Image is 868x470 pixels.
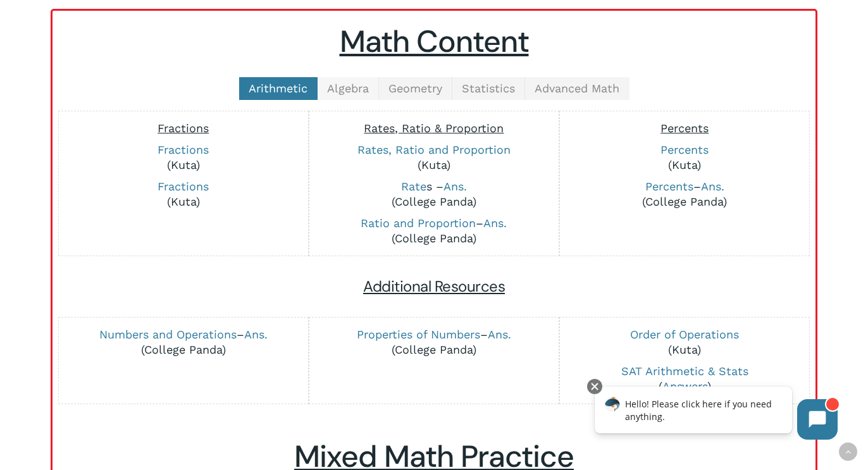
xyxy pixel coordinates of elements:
[452,77,525,100] a: Statistics
[239,77,318,100] a: Arithmetic
[316,142,552,173] p: (Kuta)
[483,216,507,230] a: Ans.
[621,364,748,378] a: SAT Arithmetic & Stats
[361,216,476,230] a: Ratio and Proportion
[645,180,693,193] a: Percents
[316,327,552,357] p: – (College Panda)
[566,142,803,173] p: (Kuta)
[701,180,724,193] a: Ans.
[158,180,209,193] a: Fractions
[525,77,629,100] a: Advanced Math
[363,276,505,296] span: Additional Resources
[488,328,511,341] a: Ans.
[158,121,209,135] span: Fractions
[99,328,237,341] a: Numbers and Operations
[630,328,739,341] a: Order of Operations
[244,328,268,341] a: Ans.
[318,77,379,100] a: Algebra
[566,179,803,209] p: – (College Panda)
[357,328,480,341] a: Properties of Numbers
[388,82,442,95] span: Geometry
[401,180,426,193] a: Rate
[566,327,803,357] p: (Kuta)
[249,82,307,95] span: Arithmetic
[327,82,369,95] span: Algebra
[581,376,850,452] iframe: Chatbot
[535,82,619,95] span: Advanced Math
[316,216,552,246] p: – (College Panda)
[660,121,709,135] span: Percents
[316,179,552,209] p: s – (College Panda)
[340,22,529,61] u: Math Content
[379,77,452,100] a: Geometry
[364,121,504,135] span: Rates, Ratio & Proportion
[660,143,709,156] a: Percents
[65,142,302,173] p: (Kuta)
[65,179,302,209] p: (Kuta)
[443,180,467,193] a: Ans.
[462,82,515,95] span: Statistics
[566,364,803,394] p: ( )
[65,327,302,357] p: – (College Panda)
[158,143,209,156] a: Fractions
[357,143,511,156] a: Rates, Ratio and Proportion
